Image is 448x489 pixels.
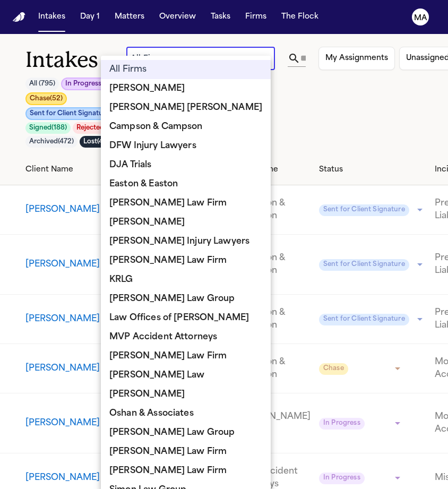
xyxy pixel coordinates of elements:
[101,270,271,289] li: KRLG
[101,442,271,461] li: [PERSON_NAME] Law Firm
[101,328,271,347] li: MVP Accident Attorneys
[101,366,271,385] li: [PERSON_NAME] Law
[101,156,271,175] li: DJA Trials
[101,136,271,156] li: DFW Injury Lawyers
[101,385,271,404] li: [PERSON_NAME]
[101,308,271,328] li: Law Offices of [PERSON_NAME]
[101,404,271,423] li: Oshan & Associates
[101,117,271,136] li: Campson & Campson
[101,347,271,366] li: [PERSON_NAME] Law Firm
[101,232,271,251] li: [PERSON_NAME] Injury Lawyers
[101,194,271,213] li: [PERSON_NAME] Law Firm
[101,79,271,98] li: [PERSON_NAME]
[101,251,271,270] li: [PERSON_NAME] Law Firm
[109,63,147,76] span: All Firms
[101,289,271,308] li: [PERSON_NAME] Law Group
[101,98,271,117] li: [PERSON_NAME] [PERSON_NAME]
[101,213,271,232] li: [PERSON_NAME]
[101,423,271,442] li: [PERSON_NAME] Law Group
[101,461,271,481] li: [PERSON_NAME] Law Firm
[101,175,271,194] li: Easton & Easton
